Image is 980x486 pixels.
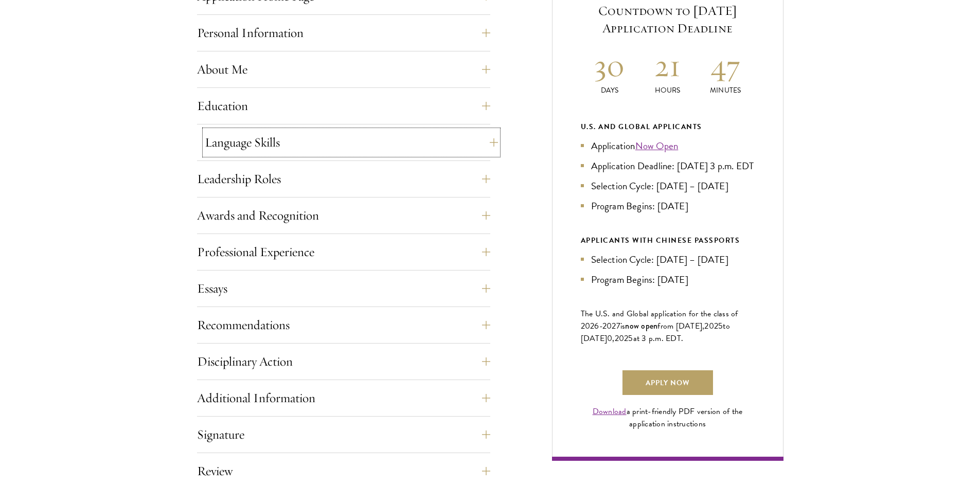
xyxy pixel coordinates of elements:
[205,130,498,155] button: Language Skills
[638,46,697,85] h2: 21
[197,422,490,447] button: Signature
[197,240,490,264] button: Professional Experience
[616,320,620,332] span: 7
[628,332,633,345] span: 5
[607,332,612,345] span: 0
[581,138,755,153] li: Application
[197,313,490,337] button: Recommendations
[657,320,704,332] span: from [DATE],
[633,332,684,345] span: at 3 p.m. EDT.
[581,234,755,247] div: APPLICANTS WITH CHINESE PASSPORTS
[581,320,730,345] span: to [DATE]
[197,349,490,374] button: Disciplinary Action
[625,320,657,332] span: now open
[718,320,723,332] span: 5
[197,203,490,228] button: Awards and Recognition
[197,386,490,410] button: Additional Information
[581,178,755,193] li: Selection Cycle: [DATE] – [DATE]
[622,370,713,395] a: Apply Now
[704,320,718,332] span: 202
[581,85,639,96] p: Days
[581,272,755,287] li: Program Begins: [DATE]
[581,405,755,430] div: a print-friendly PDF version of the application instructions
[615,332,629,345] span: 202
[197,459,490,483] button: Review
[581,120,755,133] div: U.S. and Global Applicants
[599,320,616,332] span: -202
[594,320,599,332] span: 6
[197,167,490,191] button: Leadership Roles
[581,252,755,267] li: Selection Cycle: [DATE] – [DATE]
[197,21,490,45] button: Personal Information
[697,46,755,85] h2: 47
[581,46,639,85] h2: 30
[581,308,738,332] span: The U.S. and Global application for the class of 202
[697,85,755,96] p: Minutes
[612,332,614,345] span: ,
[197,276,490,301] button: Essays
[635,138,679,153] a: Now Open
[197,57,490,82] button: About Me
[197,94,490,118] button: Education
[593,405,627,418] a: Download
[620,320,626,332] span: is
[581,199,755,213] li: Program Begins: [DATE]
[581,158,755,173] li: Application Deadline: [DATE] 3 p.m. EDT
[638,85,697,96] p: Hours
